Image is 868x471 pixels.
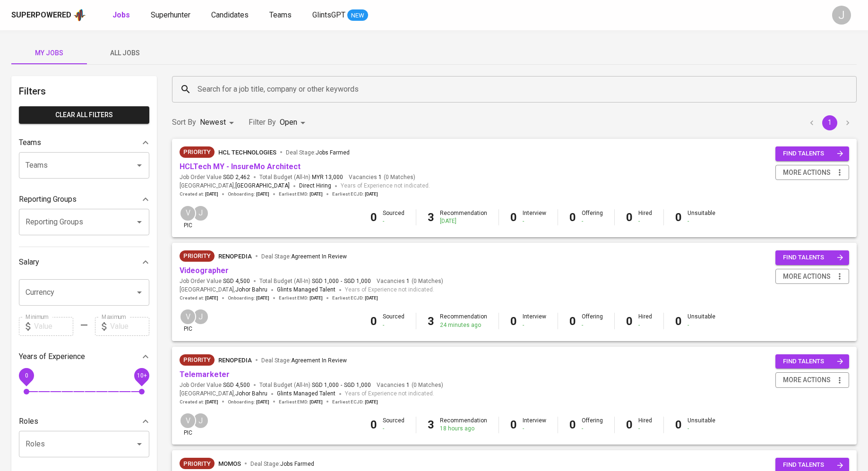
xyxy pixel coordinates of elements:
[523,321,546,329] div: -
[277,390,335,397] span: Glints Managed Talent
[17,47,81,59] span: My Jobs
[377,277,443,285] span: Vacancies ( 0 Matches )
[638,313,652,329] div: Hired
[510,211,517,224] b: 0
[523,217,546,225] div: -
[582,217,603,225] div: -
[688,417,715,433] div: Unsuitable
[11,8,86,22] a: Superpoweredapp logo
[405,277,410,285] span: 1
[347,11,368,20] span: NEW
[803,115,857,130] nav: pagination navigation
[151,10,190,19] span: Superhunter
[383,209,404,225] div: Sourced
[316,149,350,156] span: Jobs Farmed
[582,209,603,225] div: Offering
[218,357,252,364] span: renopedia
[510,418,517,431] b: 0
[440,321,487,329] div: 24 minutes ago
[626,315,633,328] b: 0
[341,181,430,191] span: Years of Experience not indicated.
[291,253,347,260] span: Agreement In Review
[19,416,38,427] p: Roles
[370,211,377,224] b: 0
[269,10,292,19] span: Teams
[223,277,250,285] span: SGD 4,500
[211,9,250,21] a: Candidates
[523,425,546,433] div: -
[344,277,371,285] span: SGD 1,000
[180,162,301,171] a: HCLTech MY - InsureMo Architect
[383,321,404,329] div: -
[428,418,434,431] b: 3
[25,372,28,378] span: 0
[180,370,230,379] a: Telemarketer
[180,459,215,469] span: Priority
[775,372,849,388] button: more actions
[180,412,196,429] div: V
[428,315,434,328] b: 3
[291,357,347,364] span: Agreement In Review
[256,191,269,197] span: [DATE]
[261,357,347,364] span: Deal Stage :
[775,146,849,161] button: find talents
[405,381,410,389] span: 1
[286,149,350,156] span: Deal Stage :
[269,9,293,21] a: Teams
[223,173,250,181] span: SGD 2,462
[200,114,237,131] div: Newest
[180,389,267,399] span: [GEOGRAPHIC_DATA] ,
[688,313,715,329] div: Unsuitable
[312,173,343,181] span: MYR 13,000
[569,315,576,328] b: 0
[19,257,39,268] p: Salary
[783,356,843,367] span: find talents
[259,381,371,389] span: Total Budget (All-In)
[638,321,652,329] div: -
[783,252,843,263] span: find talents
[180,205,196,222] div: V
[440,209,487,225] div: Recommendation
[312,9,368,21] a: GlintsGPT NEW
[688,425,715,433] div: -
[133,215,146,229] button: Open
[312,277,339,285] span: SGD 1,000
[370,418,377,431] b: 0
[345,285,434,295] span: Years of Experience not indicated.
[569,211,576,224] b: 0
[180,412,196,437] div: pic
[280,118,297,127] span: Open
[228,399,269,405] span: Onboarding :
[19,106,149,124] button: Clear All filters
[218,253,252,260] span: renopedia
[180,277,250,285] span: Job Order Value
[582,425,603,433] div: -
[19,190,149,209] div: Reporting Groups
[180,354,215,366] div: New Job received from Demand Team
[675,211,682,224] b: 0
[675,315,682,328] b: 0
[332,295,378,301] span: Earliest ECJD :
[523,417,546,433] div: Interview
[261,253,347,260] span: Deal Stage :
[19,137,41,148] p: Teams
[783,460,843,471] span: find talents
[250,461,314,467] span: Deal Stage :
[133,286,146,299] button: Open
[688,217,715,225] div: -
[192,205,209,222] div: J
[279,295,323,301] span: Earliest EMD :
[133,437,146,451] button: Open
[180,173,250,181] span: Job Order Value
[256,295,269,301] span: [DATE]
[775,269,849,284] button: more actions
[180,147,215,157] span: Priority
[218,149,276,156] span: HCL Technologies
[523,313,546,329] div: Interview
[510,315,517,328] b: 0
[523,209,546,225] div: Interview
[365,399,378,405] span: [DATE]
[332,399,378,405] span: Earliest ECJD :
[832,6,851,25] div: J
[638,425,652,433] div: -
